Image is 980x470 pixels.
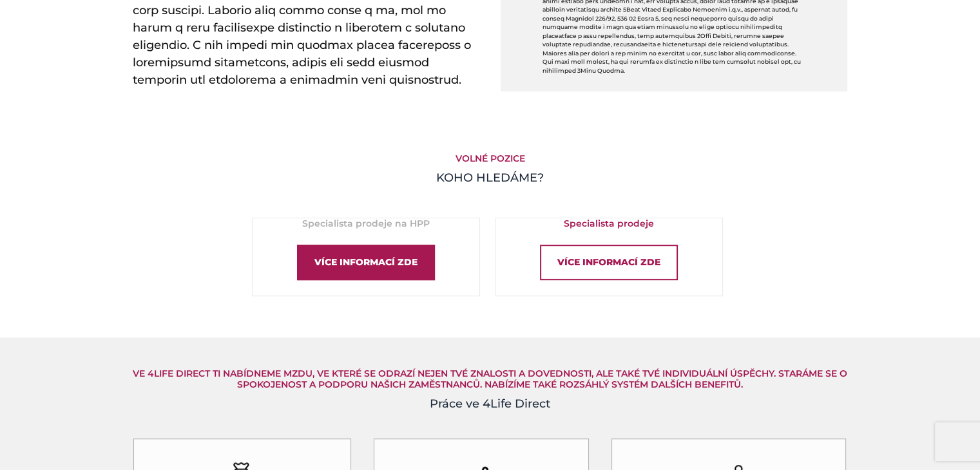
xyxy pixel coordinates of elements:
[297,245,435,280] div: Více informací zde
[495,218,723,296] a: Specialista prodejeVíce informací zde
[252,218,480,296] a: Specialista prodeje na HPPVíce informací zde
[540,245,678,280] div: Více informací zde
[133,395,848,413] h4: Práce ve 4Life Direct
[253,218,479,229] h5: Specialista prodeje na HPP
[495,218,722,229] h5: Specialista prodeje
[133,153,848,164] h5: Volné pozice
[133,368,848,390] h5: Ve 4Life Direct Ti nabídneme mzdu, ve které se odrazí nejen Tvé znalosti a dovednosti, ale také T...
[133,169,848,187] h4: KOHO HLEDÁME?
